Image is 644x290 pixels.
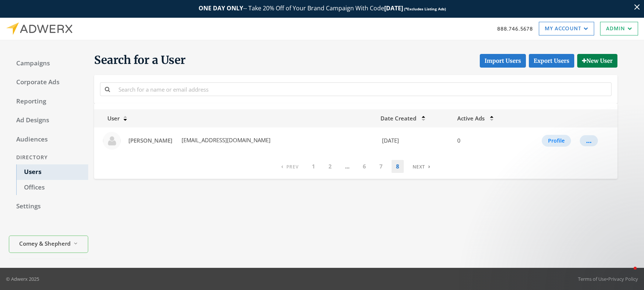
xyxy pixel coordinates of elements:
[6,22,72,35] img: Adwerx
[124,134,177,147] a: [PERSON_NAME]
[600,22,638,35] a: Admin
[281,163,283,170] span: ‹
[9,151,88,164] div: Directory
[6,275,39,283] p: © Adwerx 2025
[94,53,186,68] span: Search for a User
[358,160,371,173] a: 6
[578,275,638,283] div: •
[457,115,485,122] span: Active Ads
[16,164,88,180] a: Users
[580,135,598,146] button: ...
[105,86,110,92] i: Search for a name or email address
[9,132,88,147] a: Audiences
[9,56,88,71] a: Campaigns
[380,115,416,122] span: Date Created
[586,140,592,141] div: ...
[324,160,336,173] a: 2
[376,127,452,154] td: [DATE]
[608,276,638,282] a: Privacy Policy
[9,199,88,214] a: Settings
[103,132,121,150] img: William Campbell profile
[277,160,303,173] a: Previous
[277,160,435,173] nav: pagination
[114,82,612,96] input: Search for a name or email address
[16,180,88,195] a: Offices
[9,75,88,90] a: Corporate Ads
[9,113,88,128] a: Ad Designs
[180,136,271,144] span: [EMAIL_ADDRESS][DOMAIN_NAME]
[542,135,571,147] button: Profile
[480,54,526,68] button: Import Users
[497,25,533,33] a: 888.746.5678
[375,160,387,173] a: 7
[128,137,172,144] span: [PERSON_NAME]
[619,265,637,283] iframe: Intercom live chat
[9,235,88,253] button: Comey & Shepherd
[529,54,574,68] a: Export Users
[99,115,120,122] span: User
[453,127,516,154] td: 0
[392,160,404,173] a: 8
[578,276,606,282] a: Terms of Use
[9,94,88,109] a: Reporting
[539,22,594,35] a: My Account
[307,160,320,173] a: 1
[19,239,70,248] span: Comey & Shepherd
[577,54,617,68] button: New User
